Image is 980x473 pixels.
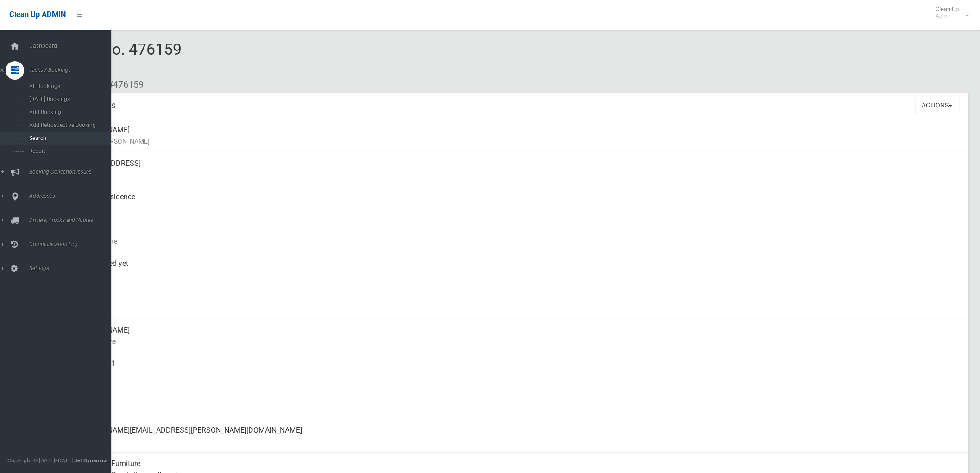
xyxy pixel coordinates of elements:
[26,43,119,49] span: Dashboard
[26,148,111,154] span: Report
[74,286,961,319] div: [DATE]
[74,303,961,314] small: Zone
[915,97,960,114] button: Actions
[936,13,959,19] small: Admin
[74,386,961,419] div: None given
[74,353,961,386] div: 0403027381
[74,186,961,219] div: Front of Residence
[74,136,961,147] small: Name of [PERSON_NAME]
[74,436,961,447] small: Email
[26,193,119,199] span: Addresses
[74,152,961,186] div: [STREET_ADDRESS]
[74,219,961,252] div: [DATE]
[26,109,111,115] span: Add Booking
[74,169,961,180] small: Address
[7,457,73,464] span: Copyright © [DATE]-[DATE]
[26,67,119,73] span: Tasks / Bookings
[74,319,961,353] div: [PERSON_NAME]
[74,252,961,286] div: Not collected yet
[41,419,969,453] a: [DOMAIN_NAME][EMAIL_ADDRESS][PERSON_NAME][DOMAIN_NAME]Email
[26,122,111,128] span: Add Retrospective Booking
[74,403,961,414] small: Landline
[931,6,968,19] span: Clean Up
[101,76,144,93] li: #476159
[26,265,119,271] span: Settings
[74,457,107,464] strong: Jet Dynamics
[26,169,119,175] span: Booking Collection Issues
[26,83,111,89] span: All Bookings
[74,236,961,247] small: Collection Date
[74,202,961,214] small: Pickup Point
[41,40,182,76] span: Booking No. 476159
[9,10,66,19] span: Clean Up ADMIN
[74,369,961,380] small: Mobile
[26,217,119,223] span: Drivers, Trucks and Routes
[26,96,111,102] span: [DATE] Bookings
[26,241,119,247] span: Communication Log
[74,336,961,347] small: Contact Name
[26,135,111,141] span: Search
[74,419,961,453] div: [DOMAIN_NAME][EMAIL_ADDRESS][PERSON_NAME][DOMAIN_NAME]
[74,119,961,152] div: [PERSON_NAME]
[74,269,961,280] small: Collected At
